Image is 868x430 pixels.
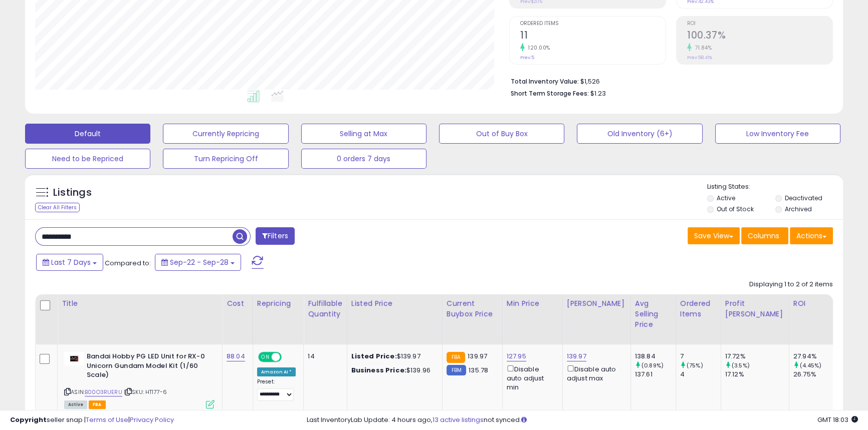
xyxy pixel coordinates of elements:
[525,44,550,52] small: 120.00%
[351,352,435,361] div: $139.97
[468,351,487,361] span: 139.97
[717,205,753,213] label: Out of Stock
[447,352,465,363] small: FBA
[130,415,174,424] a: Privacy Policy
[439,124,564,144] button: Out of Buy Box
[511,75,825,87] li: $1,526
[680,352,721,361] div: 7
[635,352,676,361] div: 138.84
[25,149,150,169] button: Need to be Repriced
[64,400,87,409] span: All listings currently available for purchase on Amazon
[785,205,812,213] label: Archived
[308,298,342,319] div: Fulfillable Quantity
[89,400,106,409] span: FBA
[35,203,80,212] div: Clear All Filters
[64,352,84,365] img: 31xEw5HwPbL._SL40_.jpg
[53,186,92,200] h5: Listings
[351,365,406,375] b: Business Price:
[577,124,702,144] button: Old Inventory (6+)
[351,366,435,375] div: $139.96
[590,89,606,98] span: $1.23
[741,227,788,244] button: Columns
[507,363,555,392] div: Disable auto adjust min
[725,370,789,379] div: 17.12%
[85,388,122,396] a: B00O3RUERU
[36,254,103,271] button: Last 7 Days
[170,257,229,267] span: Sep-22 - Sep-28
[257,298,300,309] div: Repricing
[793,370,834,379] div: 26.75%
[280,353,296,361] span: OFF
[507,351,526,361] a: 127.95
[635,370,676,379] div: 137.61
[687,30,832,43] h2: 100.37%
[507,298,558,309] div: Min Price
[715,124,840,144] button: Low Inventory Fee
[817,415,858,424] span: 2025-10-6 18:03 GMT
[732,361,750,369] small: (3.5%)
[432,415,484,424] a: 13 active listings
[257,367,296,376] div: Amazon AI *
[124,388,167,396] span: | SKU: HT177-6
[687,361,703,369] small: (75%)
[511,77,579,86] b: Total Inventory Value:
[707,182,843,192] p: Listing States:
[257,378,296,401] div: Preset:
[567,298,626,309] div: [PERSON_NAME]
[567,363,623,383] div: Disable auto adjust max
[308,352,339,361] div: 14
[641,361,664,369] small: (0.89%)
[687,21,832,27] span: ROI
[301,149,426,169] button: 0 orders 7 days
[307,415,858,425] div: Last InventoryLab Update: 4 hours ago, not synced.
[64,352,214,407] div: ASIN:
[680,370,721,379] div: 4
[86,415,128,424] a: Terms of Use
[785,194,822,202] label: Deactivated
[717,194,735,202] label: Active
[680,298,717,319] div: Ordered Items
[227,351,245,361] a: 88.04
[163,124,288,144] button: Currently Repricing
[105,258,151,268] span: Compared to:
[25,124,150,144] button: Default
[748,231,779,241] span: Columns
[447,365,466,375] small: FBM
[692,44,712,52] small: 71.84%
[469,365,488,375] span: 135.78
[447,298,498,319] div: Current Buybox Price
[351,351,397,361] b: Listed Price:
[301,124,426,144] button: Selling at Max
[800,361,821,369] small: (4.45%)
[155,254,241,271] button: Sep-22 - Sep-28
[520,30,666,43] h2: 11
[163,149,288,169] button: Turn Repricing Off
[10,415,47,424] strong: Copyright
[51,257,91,267] span: Last 7 Days
[725,352,789,361] div: 17.72%
[227,298,249,309] div: Cost
[520,55,534,61] small: Prev: 5
[511,89,589,98] b: Short Term Storage Fees:
[687,55,712,61] small: Prev: 58.41%
[749,280,833,289] div: Displaying 1 to 2 of 2 items
[351,298,438,309] div: Listed Price
[62,298,218,309] div: Title
[259,353,272,361] span: ON
[567,351,586,361] a: 139.97
[635,298,672,330] div: Avg Selling Price
[87,352,208,382] b: Bandai Hobby PG LED Unit for RX-0 Unicorn Gundam Model Kit (1/60 Scale)
[725,298,785,319] div: Profit [PERSON_NAME]
[793,352,834,361] div: 27.94%
[520,21,666,27] span: Ordered Items
[256,227,295,245] button: Filters
[793,298,830,309] div: ROI
[688,227,740,244] button: Save View
[10,415,174,425] div: seller snap | |
[790,227,833,244] button: Actions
